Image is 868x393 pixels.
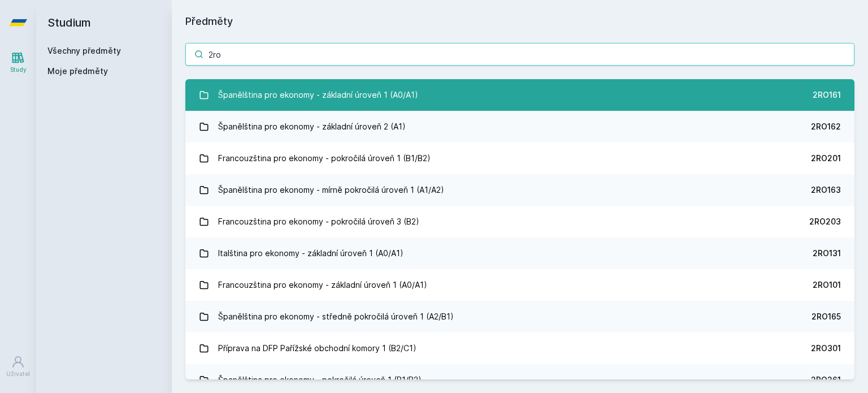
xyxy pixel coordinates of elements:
[218,274,427,296] div: Francouzština pro ekonomy - základní úroveň 1 (A0/A1)
[811,343,841,354] div: 2RO301
[47,46,121,55] a: Všechny předměty
[813,89,841,101] div: 2RO161
[185,269,854,301] a: Francouzština pro ekonomy - základní úroveň 1 (A0/A1) 2RO101
[813,248,841,259] div: 2RO131
[185,206,854,237] a: Francouzština pro ekonomy - pokročilá úroveň 3 (B2) 2RO203
[218,115,406,138] div: Španělština pro ekonomy - základní úroveň 2 (A1)
[2,45,34,80] a: Study
[185,237,854,269] a: Italština pro ekonomy - základní úroveň 1 (A0/A1) 2RO131
[811,374,841,386] div: 2RO261
[47,66,108,77] span: Moje předměty
[185,142,854,174] a: Francouzština pro ekonomy - pokročilá úroveň 1 (B1/B2) 2RO201
[218,337,416,360] div: Příprava na DFP Pařížské obchodní komory 1 (B2/C1)
[10,66,27,74] div: Study
[185,332,854,364] a: Příprava na DFP Pařížské obchodní komory 1 (B2/C1) 2RO301
[185,111,854,142] a: Španělština pro ekonomy - základní úroveň 2 (A1) 2RO162
[218,84,418,106] div: Španělština pro ekonomy - základní úroveň 1 (A0/A1)
[811,121,841,132] div: 2RO162
[218,210,419,233] div: Francouzština pro ekonomy - pokročilá úroveň 3 (B2)
[811,184,841,196] div: 2RO163
[218,369,422,391] div: Španělština pro ekonomy - pokročilá úroveň 1 (B1/B2)
[218,179,444,201] div: Španělština pro ekonomy - mírně pokročilá úroveň 1 (A1/A2)
[809,216,841,227] div: 2RO203
[185,14,854,29] h1: Předměty
[813,279,841,291] div: 2RO101
[185,43,854,66] input: Název nebo ident předmětu…
[218,305,454,328] div: Španělština pro ekonomy - středně pokročilá úroveň 1 (A2/B1)
[2,349,34,384] a: Uživatel
[218,242,403,265] div: Italština pro ekonomy - základní úroveň 1 (A0/A1)
[218,147,431,170] div: Francouzština pro ekonomy - pokročilá úroveň 1 (B1/B2)
[185,79,854,111] a: Španělština pro ekonomy - základní úroveň 1 (A0/A1) 2RO161
[811,311,841,322] div: 2RO165
[185,301,854,332] a: Španělština pro ekonomy - středně pokročilá úroveň 1 (A2/B1) 2RO165
[6,370,30,378] div: Uživatel
[185,174,854,206] a: Španělština pro ekonomy - mírně pokročilá úroveň 1 (A1/A2) 2RO163
[811,153,841,164] div: 2RO201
